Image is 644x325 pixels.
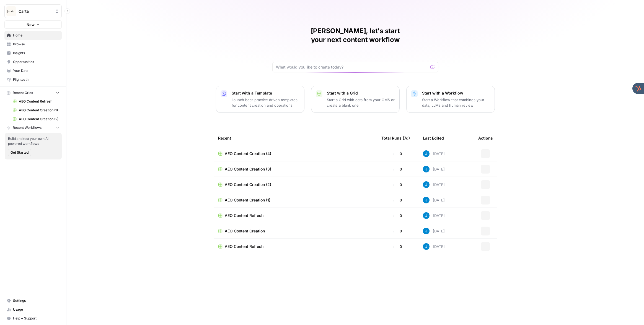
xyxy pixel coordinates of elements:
[423,243,430,250] img: z620ml7ie90s7uun3xptce9f0frp
[13,298,59,303] span: Settings
[423,228,445,234] div: [DATE]
[19,99,59,104] span: AEO Content Refresh
[381,197,414,203] div: 0
[8,136,58,146] span: Build and test your own AI powered workflows
[218,130,373,146] div: Recent
[13,59,59,64] span: Opportunities
[4,89,62,97] button: Recent Grids
[19,108,59,113] span: AEO Content Creation (1)
[13,307,59,312] span: Usage
[232,97,300,108] p: Launch best-practice driven templates for content creation and operations
[225,151,271,156] span: AEO Content Creation (4)
[216,86,304,113] button: Start with a TemplateLaunch best-practice driven templates for content creation and operations
[423,150,430,157] img: z620ml7ie90s7uun3xptce9f0frp
[423,197,430,203] img: z620ml7ie90s7uun3xptce9f0frp
[4,20,62,29] button: New
[422,97,490,108] p: Start a Workflow that combines your data, LLMs and human review
[406,86,495,113] button: Start with a WorkflowStart a Workflow that combines your data, LLMs and human review
[13,125,42,130] span: Recent Workflows
[4,49,62,57] a: Insights
[225,244,263,249] span: AEO Content Refresh
[10,115,62,124] a: AEO Content Creation (2)
[11,150,29,155] span: Get Started
[225,197,270,203] span: AEO Content Creation (1)
[423,212,445,219] div: [DATE]
[327,97,395,108] p: Start a Grid with data from your CMS or create a blank one
[218,166,373,172] a: AEO Content Creation (3)
[4,4,62,18] button: Workspace: Carta
[13,316,59,321] span: Help + Support
[381,182,414,187] div: 0
[327,90,395,96] p: Start with a Grid
[218,213,373,218] a: AEO Content Refresh
[276,64,428,70] input: What would you like to create today?
[4,57,62,66] a: Opportunities
[272,27,438,44] h1: [PERSON_NAME], let's start your next content workflow
[381,130,410,146] div: Total Runs (7d)
[13,33,59,38] span: Home
[423,130,444,146] div: Last Edited
[4,40,62,49] a: Browse
[423,181,430,188] img: z620ml7ie90s7uun3xptce9f0frp
[423,197,445,203] div: [DATE]
[478,130,493,146] div: Actions
[4,31,62,40] a: Home
[225,228,265,234] span: AEO Content Creation
[225,166,271,172] span: AEO Content Creation (3)
[218,228,373,234] a: AEO Content Creation
[232,90,300,96] p: Start with a Template
[8,149,31,156] button: Get Started
[381,151,414,156] div: 0
[10,97,62,106] a: AEO Content Refresh
[423,228,430,234] img: z620ml7ie90s7uun3xptce9f0frp
[4,314,62,323] button: Help + Support
[13,90,33,95] span: Recent Grids
[381,166,414,172] div: 0
[225,213,263,218] span: AEO Content Refresh
[13,77,59,82] span: Flightpath
[218,151,373,156] a: AEO Content Creation (4)
[4,75,62,84] a: Flightpath
[10,106,62,115] a: AEO Content Creation (1)
[27,22,35,27] span: New
[4,305,62,314] a: Usage
[4,66,62,75] a: Your Data
[423,181,445,188] div: [DATE]
[423,150,445,157] div: [DATE]
[13,42,59,47] span: Browse
[225,182,271,187] span: AEO Content Creation (2)
[19,117,59,122] span: AEO Content Creation (2)
[422,90,490,96] p: Start with a Workflow
[4,124,62,132] button: Recent Workflows
[423,166,445,172] div: [DATE]
[19,9,52,14] span: Carta
[218,244,373,249] a: AEO Content Refresh
[13,68,59,73] span: Your Data
[423,166,430,172] img: z620ml7ie90s7uun3xptce9f0frp
[381,228,414,234] div: 0
[381,244,414,249] div: 0
[218,182,373,187] a: AEO Content Creation (2)
[6,6,16,16] img: Carta Logo
[4,296,62,305] a: Settings
[311,86,400,113] button: Start with a GridStart a Grid with data from your CMS or create a blank one
[381,213,414,218] div: 0
[13,51,59,56] span: Insights
[218,197,373,203] a: AEO Content Creation (1)
[423,212,430,219] img: z620ml7ie90s7uun3xptce9f0frp
[423,243,445,250] div: [DATE]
